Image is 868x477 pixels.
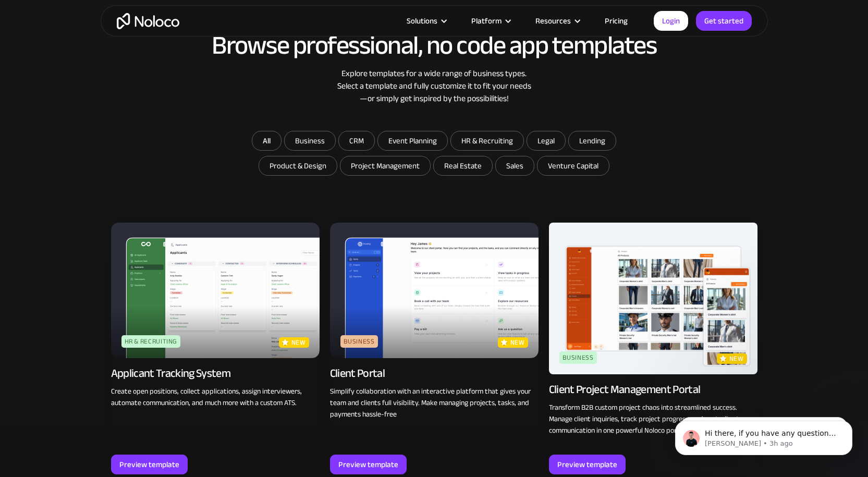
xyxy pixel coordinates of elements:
p: Create open positions, collect applications, assign interviewers, automate communication, and muc... [111,386,320,409]
p: new [729,353,744,364]
div: Platform [458,14,522,28]
div: Solutions [407,14,437,28]
div: Resources [522,14,592,28]
a: All [252,131,282,151]
div: Business [340,335,378,348]
div: Applicant Tracking System [111,366,231,381]
div: HR & Recruiting [121,335,181,348]
a: BusinessnewClient Project Management PortalTransform B2B custom project chaos into streamlined su... [549,223,757,474]
p: new [510,337,525,348]
div: Preview template [557,458,617,471]
iframe: Intercom notifications message [659,399,868,472]
a: Pricing [592,14,641,28]
a: home [117,13,179,29]
div: Preview template [119,458,179,471]
p: Simplify collaboration with an interactive platform that gives your team and clients full visibil... [330,386,539,420]
a: HR & RecruitingnewApplicant Tracking SystemCreate open positions, collect applications, assign in... [111,223,320,474]
div: Preview template [338,458,398,471]
p: Transform B2B custom project chaos into streamlined success. Manage client inquiries, track proje... [549,402,757,436]
div: Business [559,351,597,364]
div: Resources [535,14,571,28]
div: Client Project Management Portal [549,382,701,397]
div: Solutions [394,14,458,28]
p: new [291,337,306,348]
div: Explore templates for a wide range of business types. Select a template and fully customize it to... [111,67,757,105]
h2: Browse professional, no code app templates [111,31,757,59]
a: BusinessnewClient PortalSimplify collaboration with an interactive platform that gives your team ... [330,223,539,474]
div: Client Portal [330,366,385,381]
a: Get started [696,11,752,31]
form: Email Form [226,131,643,178]
a: Login [654,11,688,31]
div: Platform [471,14,502,28]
